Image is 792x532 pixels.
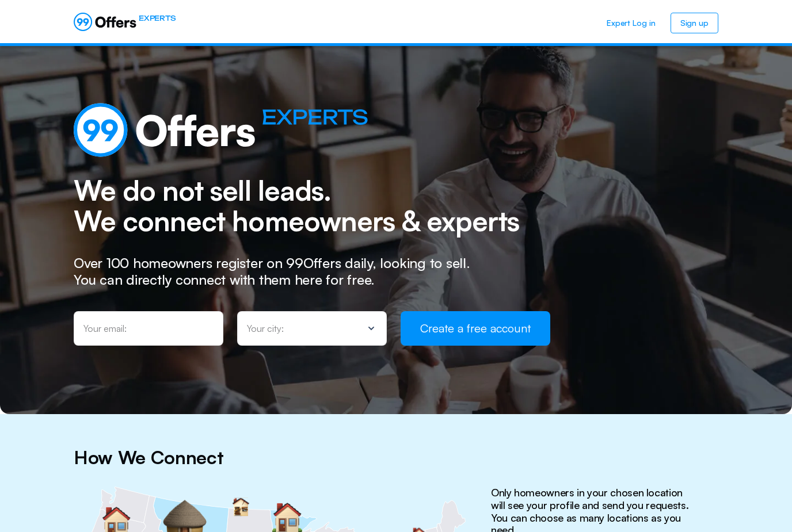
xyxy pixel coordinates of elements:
span: EXPERTS [139,13,176,24]
a: Sign up [671,13,718,33]
button: Create a free account [401,311,550,346]
h3: Over 100 homeowners register on 99Offers daily, looking to sell. You can directly connect with th... [74,255,488,311]
a: EXPERTS [74,13,176,31]
h2: How We Connect [74,446,718,487]
p: Your city: [247,324,284,333]
a: Expert Log in [597,13,665,33]
h2: We do not sell leads. We connect homeowners & experts [74,157,718,255]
